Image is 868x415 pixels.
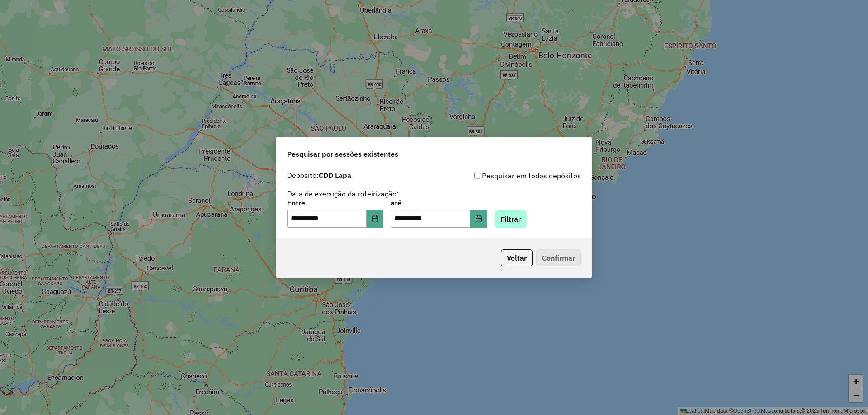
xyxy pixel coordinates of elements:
button: Voltar [501,249,533,266]
label: até [391,197,487,208]
strong: CDD Lapa [319,171,351,180]
button: Filtrar [495,210,527,228]
label: Data de execução da roteirização: [287,188,399,199]
div: Pesquisar em todos depósitos [434,170,581,181]
span: Pesquisar por sessões existentes [287,149,398,159]
label: Entre [287,197,383,208]
label: Depósito: [287,170,351,181]
button: Choose Date [367,210,384,228]
button: Choose Date [470,210,487,228]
